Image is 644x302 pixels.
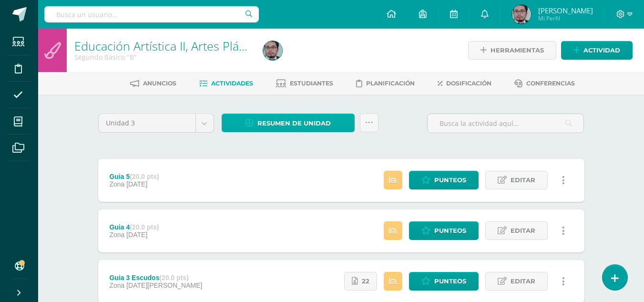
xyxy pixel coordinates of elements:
[222,114,355,132] a: Resumen de unidad
[106,114,188,132] span: Unidad 3
[409,171,479,189] a: Punteos
[511,272,535,290] span: Editar
[126,231,147,239] span: [DATE]
[512,5,531,24] img: c79a8ee83a32926c67f9bb364e6b58c4.png
[491,42,544,59] span: Herramientas
[109,173,159,180] div: Guia 5
[109,223,159,231] div: Guia 4
[199,76,253,91] a: Actividades
[438,76,491,91] a: Dosificación
[409,221,479,240] a: Punteos
[74,52,252,62] div: Segundo Básico 'B'
[511,171,535,189] span: Editar
[211,80,253,87] span: Actividades
[74,39,252,52] h1: Educación Artística II, Artes Plásticas
[257,115,331,132] span: Resumen de unidad
[468,41,556,60] a: Herramientas
[109,231,124,239] span: Zona
[428,114,583,133] input: Busca la actividad aquí...
[511,222,535,240] span: Editar
[409,272,479,291] a: Punteos
[130,76,176,91] a: Anuncios
[276,76,333,91] a: Estudiantes
[434,171,466,189] span: Punteos
[538,6,593,15] span: [PERSON_NAME]
[514,76,575,91] a: Conferencias
[583,42,620,59] span: Actividad
[109,274,202,281] div: Guia 3 Escudos
[74,38,269,54] a: Educación Artística II, Artes Plásticas
[561,41,633,60] a: Actividad
[446,80,491,87] span: Dosificación
[143,80,176,87] span: Anuncios
[159,274,188,281] strong: (20.0 pts)
[126,180,147,188] span: [DATE]
[356,76,415,91] a: Planificación
[263,41,282,60] img: c79a8ee83a32926c67f9bb364e6b58c4.png
[344,272,377,291] a: 22
[109,281,124,289] span: Zona
[434,272,466,290] span: Punteos
[44,6,259,22] input: Busca un usuario...
[434,222,466,240] span: Punteos
[130,223,159,231] strong: (20.0 pts)
[290,80,333,87] span: Estudiantes
[366,80,415,87] span: Planificación
[109,180,124,188] span: Zona
[99,114,214,132] a: Unidad 3
[362,272,369,290] span: 22
[538,14,593,22] span: Mi Perfil
[526,80,575,87] span: Conferencias
[130,173,159,180] strong: (20.0 pts)
[126,281,202,289] span: [DATE][PERSON_NAME]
